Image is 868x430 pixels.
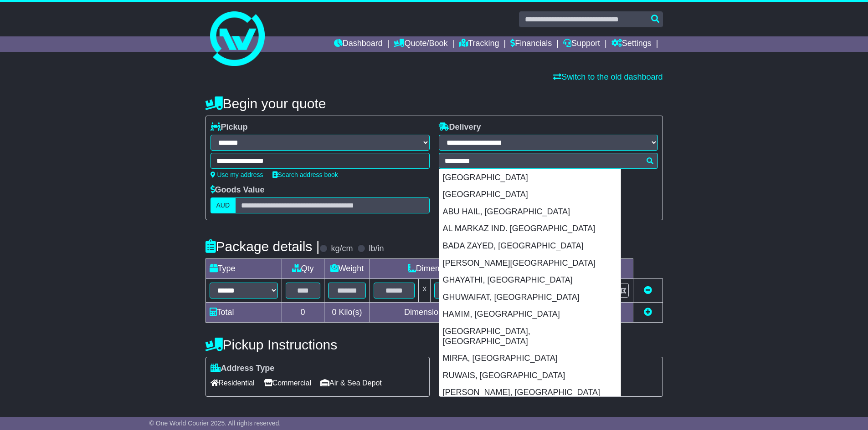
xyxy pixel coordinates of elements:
a: Dashboard [334,36,383,52]
td: Dimensions in Centimetre(s) [370,303,539,323]
label: lb/in [369,244,384,254]
a: Settings [611,36,652,52]
span: 0 [332,308,336,317]
span: Residential [211,376,255,390]
typeahead: Please provide city [439,153,658,169]
span: Air & Sea Depot [320,376,382,390]
h4: Pickup Instructions [205,337,430,352]
td: 0 [282,303,324,323]
div: RUWAIS, [GEOGRAPHIC_DATA] [439,367,621,384]
span: Commercial [264,376,311,390]
a: Remove this item [644,286,652,295]
td: Qty [282,259,324,279]
td: Total [205,303,282,323]
a: Financials [510,36,552,52]
td: x [419,279,431,303]
td: Type [205,259,282,279]
div: [GEOGRAPHIC_DATA] [439,169,621,187]
a: Quote/Book [394,36,447,52]
div: GHUWAIFAT, [GEOGRAPHIC_DATA] [439,289,621,306]
td: Kilo(s) [324,303,370,323]
div: [GEOGRAPHIC_DATA] [439,186,621,203]
label: AUD [211,197,236,213]
span: © One World Courier 2025. All rights reserved. [149,420,281,427]
a: Add new item [644,308,652,317]
a: Support [563,36,600,52]
div: HAMIM, [GEOGRAPHIC_DATA] [439,306,621,323]
label: Goods Value [211,185,265,195]
td: Weight [324,259,370,279]
div: MIRFA, [GEOGRAPHIC_DATA] [439,350,621,367]
h4: Package details | [205,239,320,254]
a: Search address book [272,171,338,178]
h4: Begin your quote [205,96,663,111]
label: Address Type [211,364,275,374]
a: Tracking [459,36,499,52]
div: [GEOGRAPHIC_DATA], [GEOGRAPHIC_DATA] [439,323,621,350]
label: Pickup [211,122,248,132]
div: BADA ZAYED, [GEOGRAPHIC_DATA] [439,238,621,255]
a: Switch to the old dashboard [553,72,663,81]
label: kg/cm [331,244,353,254]
a: Use my address [211,171,263,178]
label: Delivery [439,122,481,132]
div: [PERSON_NAME][GEOGRAPHIC_DATA] [439,255,621,272]
td: Dimensions (L x W x H) [370,259,539,279]
div: ABU HAIL, [GEOGRAPHIC_DATA] [439,203,621,221]
div: AL MARKAZ IND. [GEOGRAPHIC_DATA] [439,220,621,238]
div: [PERSON_NAME], [GEOGRAPHIC_DATA] [439,384,621,401]
div: GHAYATHI, [GEOGRAPHIC_DATA] [439,272,621,289]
